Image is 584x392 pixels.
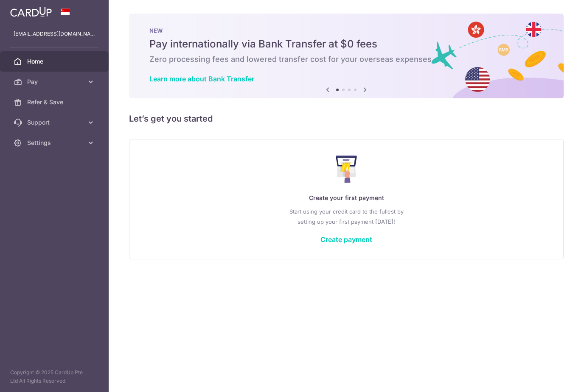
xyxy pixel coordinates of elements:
[149,27,543,34] p: NEW
[146,193,546,203] p: Create your first payment
[14,30,95,38] p: [EMAIL_ADDRESS][DOMAIN_NAME]
[129,14,564,98] img: Bank transfer banner
[10,7,52,17] img: CardUp
[149,37,543,51] h5: Pay internationally via Bank Transfer at $0 fees
[27,98,83,106] span: Refer & Save
[149,54,543,64] h6: Zero processing fees and lowered transfer cost for your overseas expenses
[336,156,357,183] img: Make Payment
[27,139,83,147] span: Settings
[129,112,564,125] h5: Let’s get you started
[27,118,83,127] span: Support
[320,235,372,244] a: Create payment
[149,75,254,83] a: Learn more about Bank Transfer
[27,78,83,86] span: Pay
[146,206,546,227] p: Start using your credit card to the fullest by setting up your first payment [DATE]!
[27,57,83,66] span: Home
